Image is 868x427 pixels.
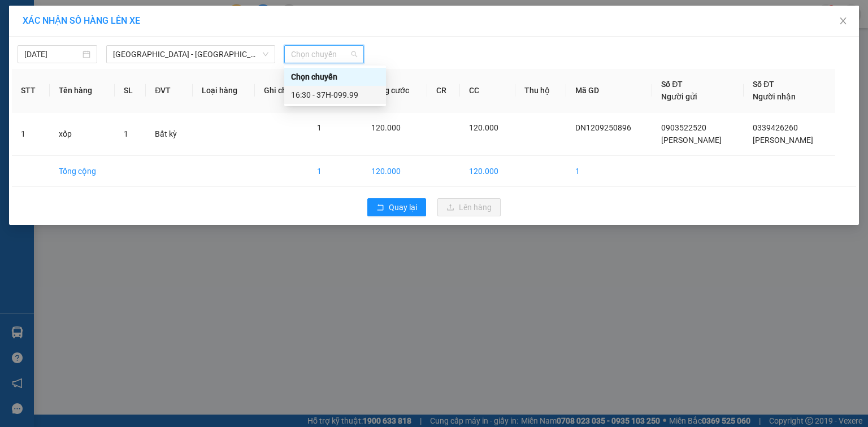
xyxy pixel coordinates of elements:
[753,136,813,145] span: [PERSON_NAME]
[437,198,501,216] button: uploadLên hàng
[827,6,859,37] button: Close
[575,123,631,132] span: DN1209250896
[753,80,774,89] span: Số ĐT
[291,89,379,101] div: 16:30 - 37H-099.99
[12,112,50,156] td: 1
[146,69,193,112] th: ĐVT
[376,203,384,212] span: rollback
[367,198,426,216] button: rollbackQuay lại
[515,69,566,112] th: Thu hộ
[317,123,322,132] span: 1
[291,71,379,83] div: Chọn chuyến
[115,69,146,112] th: SL
[460,156,515,187] td: 120.000
[124,129,128,138] span: 1
[661,80,683,89] span: Số ĐT
[12,69,50,112] th: STT
[753,92,796,101] span: Người nhận
[24,48,80,60] input: 12/09/2025
[262,51,269,58] span: down
[284,68,386,86] div: Chọn chuyến
[566,69,652,112] th: Mã GD
[193,69,255,112] th: Loại hàng
[566,156,652,187] td: 1
[146,112,193,156] td: Bất kỳ
[839,16,848,25] span: close
[661,123,706,132] span: 0903522520
[753,123,798,132] span: 0339426260
[291,46,357,63] span: Chọn chuyến
[50,156,114,187] td: Tổng cộng
[362,156,427,187] td: 120.000
[469,123,498,132] span: 120.000
[50,69,114,112] th: Tên hàng
[50,112,114,156] td: xốp
[255,69,307,112] th: Ghi chú
[113,46,268,63] span: Quảng Ngãi - Con Cuông
[661,136,722,145] span: [PERSON_NAME]
[460,69,515,112] th: CC
[427,69,460,112] th: CR
[362,69,427,112] th: Tổng cước
[308,156,363,187] td: 1
[23,15,140,26] span: XÁC NHẬN SỐ HÀNG LÊN XE
[371,123,401,132] span: 120.000
[389,201,417,213] span: Quay lại
[661,92,697,101] span: Người gửi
